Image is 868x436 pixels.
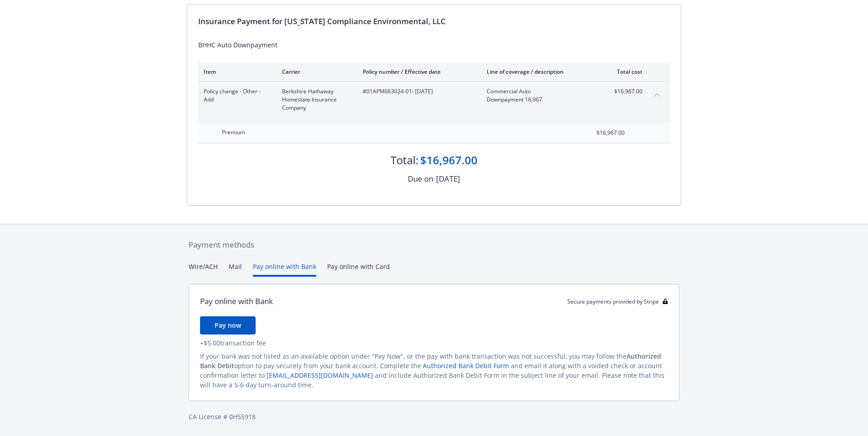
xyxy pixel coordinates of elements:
div: Pay online with Bank [200,295,273,307]
div: Line of coverage / description [487,68,594,76]
input: 0.00 [571,126,630,140]
div: Item [204,68,267,76]
span: $16,967.00 [608,87,642,96]
div: Due on [408,173,433,185]
div: Carrier [282,68,348,76]
button: Mail [229,262,242,277]
span: Commercial AutoDownpayment 16,967 [487,87,594,104]
div: Total cost [608,68,642,76]
div: Insurance Payment for [US_STATE] Compliance Environmental, LLC [198,15,670,27]
div: If your bank was not listed as an available option under "Pay Now", or the pay with bank transact... [200,351,668,390]
div: Payment methods [189,239,679,251]
span: Berkshire Hathaway Homestate Insurance Company [282,87,348,112]
span: Commercial Auto [487,87,594,96]
div: BHHC Auto Downpayment [198,40,670,50]
div: CA License # 0H55918 [189,412,679,421]
span: Premium [222,128,245,136]
button: collapse content [650,87,664,102]
button: Pay online with Bank [253,262,316,277]
span: Authorized Bank Debit [200,352,661,370]
span: Downpayment 16,967 [487,96,594,104]
div: $16,967.00 [420,152,478,168]
span: Policy change - Other - Add [204,87,267,104]
div: Policy number / Effective date [363,68,472,76]
div: Secure payments provided by Stripe [567,298,668,305]
button: Wire/ACH [189,262,218,277]
span: Pay now [215,321,241,330]
button: Pay online with Card [327,262,390,277]
div: + $5.00 transaction fee [200,338,668,348]
a: [EMAIL_ADDRESS][DOMAIN_NAME] [267,371,373,380]
div: Policy change - Other - AddBerkshire Hathaway Homestate Insurance Company#01APM063024-01- [DATE]C... [198,82,670,117]
span: #01APM063024-01 - [DATE] [363,87,472,96]
div: [DATE] [436,173,460,185]
div: Total: [390,152,418,168]
a: Authorized Bank Debit Form [423,361,509,370]
button: Pay now [200,316,256,335]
